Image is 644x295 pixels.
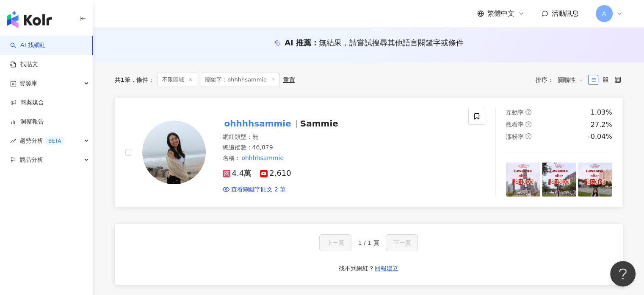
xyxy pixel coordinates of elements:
[240,153,285,163] mark: ohhhhsammie
[19,74,37,93] span: 資源庫
[10,138,16,144] span: rise
[223,169,252,178] span: 4.4萬
[121,76,125,83] span: 1
[386,234,418,251] button: 下一頁
[506,133,524,140] span: 漲粉率
[142,121,206,184] img: KOL Avatar
[552,9,579,17] span: 活動訊息
[339,264,374,273] div: 找不到網紅？
[10,41,46,50] a: searchAI 找網紅
[602,9,606,18] span: A
[536,73,588,87] div: 排序：
[506,163,540,197] img: post-image
[319,38,464,47] span: 無結果，請嘗試搜尋其他語言關鍵字或條件
[10,98,44,107] a: 商案媒合
[223,153,285,163] span: 名稱 ：
[10,118,44,126] a: 洞察報告
[283,76,295,83] div: 重置
[130,76,154,83] span: 條件 ：
[158,73,197,87] span: 不限區域
[506,109,524,116] span: 互動率
[610,261,636,287] iframe: Help Scout Beacon - Open
[223,133,459,141] div: 網紅類型 ： 無
[201,73,280,87] span: 關鍵字：ohhhhsammie
[558,73,583,87] span: 關聯性
[19,131,64,150] span: 趨勢分析
[19,150,43,169] span: 競品分析
[223,117,293,130] mark: ohhhhsammie
[358,239,379,246] span: 1 / 1 頁
[525,121,531,127] span: question-circle
[525,109,531,115] span: question-circle
[10,60,38,69] a: 找貼文
[578,163,612,197] img: post-image
[487,9,514,18] span: 繁體中文
[115,76,131,83] div: 共 筆
[588,132,612,141] div: -0.04%
[223,143,459,152] div: 總追蹤數 ： 46,879
[223,185,286,194] a: 查看關鍵字貼文 2 筆
[300,118,338,129] span: Sammie
[7,11,52,28] img: logo
[115,97,623,207] a: KOL AvatarohhhhsammieSammie網紅類型：無總追蹤數：46,879名稱：ohhhhsammie4.4萬2,610查看關鍵字貼文 2 筆互動率question-circle1...
[319,234,351,251] button: 上一頁
[45,137,64,145] div: BETA
[374,261,399,275] button: 回報建立
[591,108,612,117] div: 1.03%
[260,169,291,178] span: 2,610
[525,133,531,139] span: question-circle
[506,121,524,128] span: 觀看率
[542,163,576,197] img: post-image
[591,120,612,129] div: 27.2%
[375,265,398,272] span: 回報建立
[285,37,464,48] div: AI 推薦 ：
[231,185,286,194] span: 查看關鍵字貼文 2 筆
